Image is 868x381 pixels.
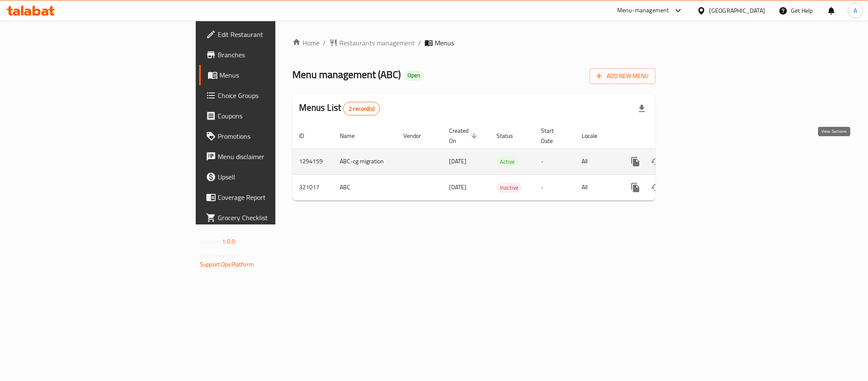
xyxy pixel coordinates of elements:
[219,70,334,80] span: Menus
[534,174,575,200] td: -
[199,146,341,167] a: Menu disclaimer
[435,38,454,48] span: Menus
[199,65,341,85] a: Menus
[496,157,518,167] div: Active
[575,148,618,174] td: All
[449,156,466,167] span: [DATE]
[218,29,334,39] span: Edit Restaurant
[496,131,524,141] span: Status
[218,90,334,101] span: Choice Groups
[299,101,380,115] h2: Menus List
[625,151,646,172] button: more
[404,70,424,81] div: Open
[646,177,666,198] button: Change Status
[709,6,765,15] div: [GEOGRAPHIC_DATA]
[541,126,565,146] span: Start Date
[329,38,415,48] a: Restaurants management
[218,172,334,182] span: Upsell
[299,131,315,141] span: ID
[343,102,380,115] div: Total records count
[333,174,397,200] td: ABC
[575,174,618,200] td: All
[199,24,341,45] a: Edit Restaurant
[596,71,649,81] span: Add New Menu
[199,126,341,146] a: Promotions
[418,38,421,48] li: /
[496,183,522,193] span: Inactive
[292,38,655,48] nav: breadcrumb
[854,6,857,15] span: A
[344,105,380,113] span: 2 record(s)
[496,157,518,167] span: Active
[200,259,254,270] a: Support.OpsPlatform
[218,213,334,223] span: Grocery Checklist
[218,111,334,121] span: Coupons
[199,187,341,207] a: Coverage Report
[618,123,713,149] th: Actions
[449,182,466,193] span: [DATE]
[200,236,221,247] span: Version:
[339,38,415,48] span: Restaurants management
[449,126,480,146] span: Created On
[218,131,334,141] span: Promotions
[218,50,334,60] span: Branches
[625,177,646,198] button: more
[222,236,235,247] span: 1.0.0
[333,148,397,174] td: ABC-cg migration
[403,131,432,141] span: Vendor
[199,106,341,126] a: Coupons
[200,250,239,261] span: Get support on:
[404,72,424,79] span: Open
[340,131,366,141] span: Name
[199,85,341,106] a: Choice Groups
[646,151,666,172] button: Change Status
[632,98,652,119] div: Export file
[582,131,608,141] span: Locale
[218,151,334,162] span: Menu disclaimer
[292,65,401,84] span: Menu management ( ABC )
[199,45,341,65] a: Branches
[218,192,334,202] span: Coverage Report
[617,6,669,16] div: Menu-management
[199,207,341,228] a: Grocery Checklist
[199,167,341,187] a: Upsell
[292,123,713,201] table: enhanced table
[534,148,575,174] td: -
[590,68,655,84] button: Add New Menu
